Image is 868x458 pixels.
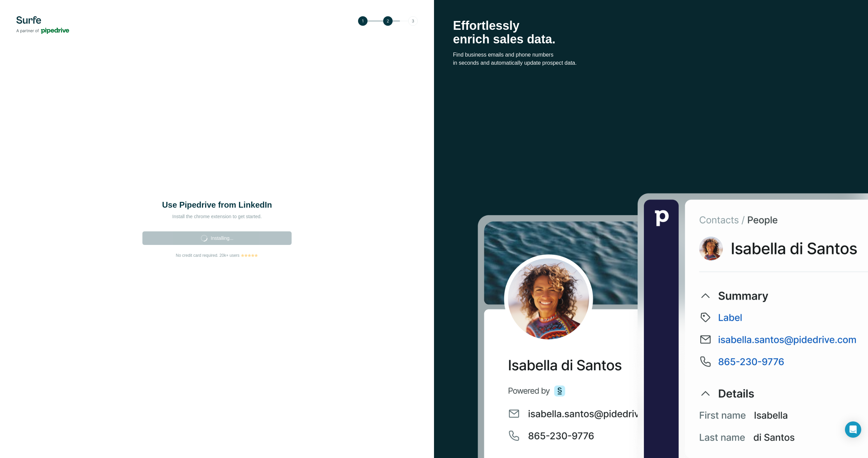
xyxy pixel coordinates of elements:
[453,33,849,46] p: enrich sales data.
[845,421,861,438] div: Open Intercom Messenger
[453,19,849,33] p: Effortlessly
[358,16,418,26] img: Step 2
[16,16,69,34] img: Surfe's logo
[453,59,849,67] p: in seconds and automatically update prospect data.
[149,213,285,220] p: Install the chrome extension to get started.
[176,252,240,258] span: No credit card required. 20k+ users
[453,51,849,59] p: Find business emails and phone numbers
[477,192,868,458] img: Surfe Stock Photo - Selling good vibes
[149,200,285,210] h1: Use Pipedrive from LinkedIn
